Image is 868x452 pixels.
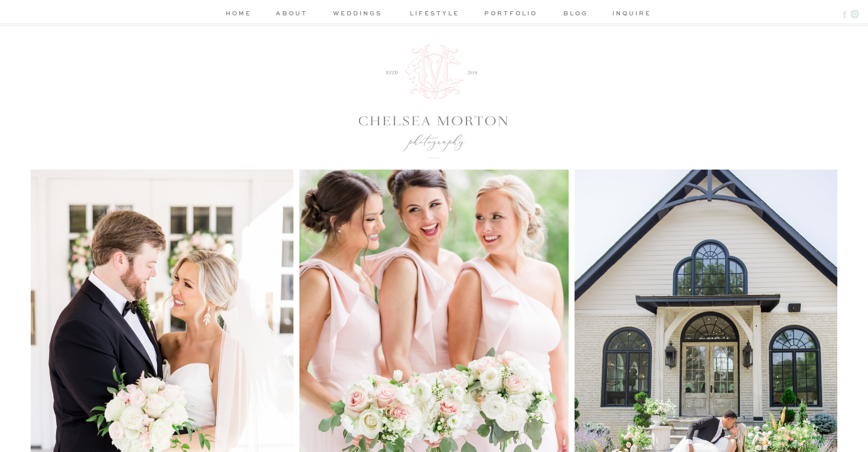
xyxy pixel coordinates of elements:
[329,8,386,21] a: weddings
[612,8,646,21] a: inquire
[406,8,462,21] a: lifestyle
[482,8,539,21] a: portfolio
[559,8,592,21] a: blog
[274,8,309,21] a: about
[223,8,254,21] a: home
